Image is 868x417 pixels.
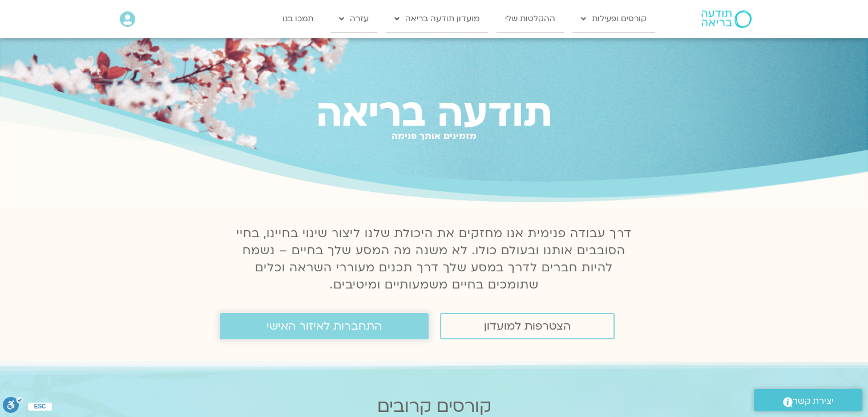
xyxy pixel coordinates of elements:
[267,320,382,332] span: התחברות לאיזור האישי
[754,389,862,411] a: יצירת קשר
[440,313,615,339] a: הצטרפות למועדון
[230,225,639,294] p: דרך עבודה פנימית אנו מחזקים את היכולת שלנו ליצור שינוי בחיינו, בחיי הסובבים אותנו ובעולם כולו. לא...
[220,313,429,339] a: התחברות לאיזור האישי
[79,396,790,416] h2: קורסים קרובים
[274,6,322,32] a: תמכו בנו
[793,394,834,409] span: יצירת קשר
[386,6,488,32] a: מועדון תודעה בריאה
[701,10,752,27] img: תודעה בריאה
[572,6,655,32] a: קורסים ופעילות
[484,320,571,332] span: הצטרפות למועדון
[496,6,564,32] a: ההקלטות שלי
[330,6,377,32] a: עזרה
